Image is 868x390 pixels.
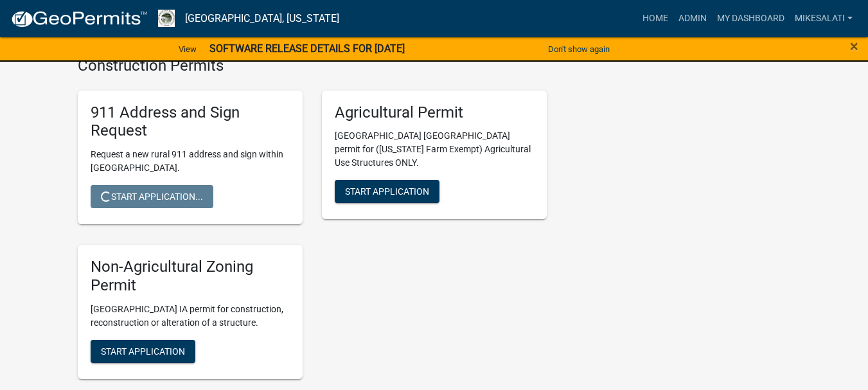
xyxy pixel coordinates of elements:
[543,39,615,60] button: Don't show again
[712,6,790,31] a: My Dashboard
[101,191,203,202] span: Start Application...
[335,103,534,122] h5: Agricultural Permit
[673,6,712,31] a: Admin
[91,258,290,295] h5: Non-Agricultural Zoning Permit
[335,180,439,203] button: Start Application
[78,57,547,75] h4: Construction Permits
[158,10,175,27] img: Boone County, Iowa
[91,340,195,363] button: Start Application
[850,37,858,55] span: ×
[637,6,673,31] a: Home
[101,346,185,356] span: Start Application
[790,6,858,31] a: MikeSalati
[91,185,213,208] button: Start Application...
[185,8,339,30] a: [GEOGRAPHIC_DATA], [US_STATE]
[850,39,858,54] button: Close
[335,129,534,170] p: [GEOGRAPHIC_DATA] [GEOGRAPHIC_DATA] permit for ([US_STATE] Farm Exempt) Agricultural Use Structur...
[173,39,202,60] a: View
[91,303,290,330] p: [GEOGRAPHIC_DATA] IA permit for construction, reconstruction or alteration of a structure.
[345,186,429,197] span: Start Application
[91,103,290,141] h5: 911 Address and Sign Request
[91,148,290,175] p: Request a new rural 911 address and sign within [GEOGRAPHIC_DATA].
[209,42,405,55] strong: SOFTWARE RELEASE DETAILS FOR [DATE]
